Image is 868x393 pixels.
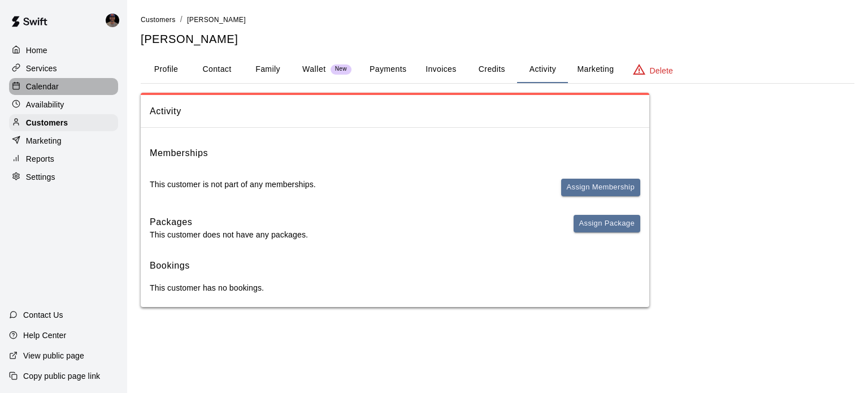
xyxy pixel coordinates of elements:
[9,60,118,77] a: Services
[23,309,63,321] p: Contact Us
[150,258,640,273] h6: Bookings
[466,56,517,83] button: Credits
[26,81,59,92] p: Calendar
[9,114,118,131] a: Customers
[9,42,118,59] a: Home
[150,146,208,161] h6: Memberships
[150,104,640,119] span: Activity
[9,96,118,113] a: Availability
[568,56,623,83] button: Marketing
[331,66,351,73] span: New
[150,179,316,190] p: This customer is not part of any memberships.
[361,56,415,83] button: Payments
[141,56,192,83] button: Profile
[26,171,55,183] p: Settings
[26,63,57,74] p: Services
[192,56,242,83] button: Contact
[26,153,54,165] p: Reports
[141,14,854,26] nav: breadcrumb
[26,99,64,110] p: Availability
[9,132,118,149] a: Marketing
[141,16,176,24] span: Customers
[302,63,326,75] p: Wallet
[150,215,308,230] h6: Packages
[150,282,640,293] p: This customer has no bookings.
[106,14,119,27] img: Allen Quinney
[26,135,62,146] p: Marketing
[141,56,854,83] div: basic tabs example
[180,14,183,25] li: /
[9,78,118,95] a: Calendar
[574,215,640,232] button: Assign Package
[9,150,118,167] a: Reports
[141,15,176,24] a: Customers
[187,16,246,24] span: [PERSON_NAME]
[23,350,84,361] p: View public page
[561,179,640,196] button: Assign Membership
[26,117,68,128] p: Customers
[242,56,293,83] button: Family
[150,229,308,240] p: This customer does not have any packages.
[650,65,673,76] p: Delete
[9,169,118,185] a: Settings
[141,32,854,47] h5: [PERSON_NAME]
[415,56,466,83] button: Invoices
[23,370,100,382] p: Copy public page link
[26,45,47,56] p: Home
[517,56,568,83] button: Activity
[23,330,66,341] p: Help Center
[103,9,127,32] div: Allen Quinney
